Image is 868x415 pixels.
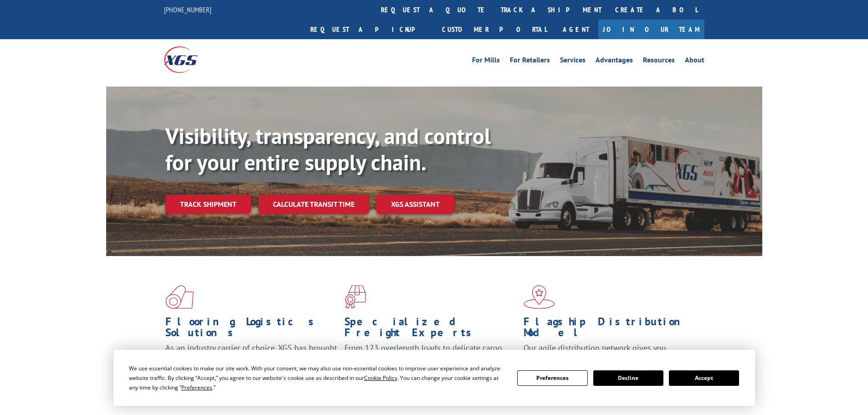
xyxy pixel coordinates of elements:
[669,370,739,386] button: Accept
[643,56,675,67] a: Resources
[344,343,517,383] p: From 123 overlength loads to delicate cargo, our experienced staff knows the best way to move you...
[524,343,691,364] span: Our agile distribution network gives you nationwide inventory management on demand.
[164,5,211,14] a: [PHONE_NUMBER]
[472,56,500,67] a: For Mills
[685,56,704,67] a: About
[435,20,554,39] a: Customer Portal
[598,20,704,39] a: Join Our Team
[303,20,435,39] a: Request a pickup
[165,122,491,176] b: Visibility, transparency, and control for your entire supply chain.
[524,285,555,309] img: xgs-icon-flagship-distribution-model-red
[376,195,454,214] a: XGS ASSISTANT
[165,343,337,375] span: As an industry carrier of choice, XGS has brought innovation and dedication to flooring logistics...
[165,195,251,214] a: Track shipment
[517,370,587,386] button: Preferences
[129,364,506,392] div: We use essential cookies to make our site work. With your consent, we may also use non-essential ...
[596,56,633,67] a: Advantages
[560,56,586,67] a: Services
[258,195,369,214] a: Calculate transit time
[364,374,397,382] span: Cookie Policy
[510,56,550,67] a: For Retailers
[165,285,194,309] img: xgs-icon-total-supply-chain-intelligence-red
[113,350,755,406] div: Cookie Consent Prompt
[524,316,696,343] h1: Flagship Distribution Model
[554,20,598,39] a: Agent
[165,316,338,343] h1: Flooring Logistics Solutions
[344,316,517,343] h1: Specialized Freight Experts
[344,285,366,309] img: xgs-icon-focused-on-flooring-red
[593,370,663,386] button: Decline
[181,384,212,391] span: Preferences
